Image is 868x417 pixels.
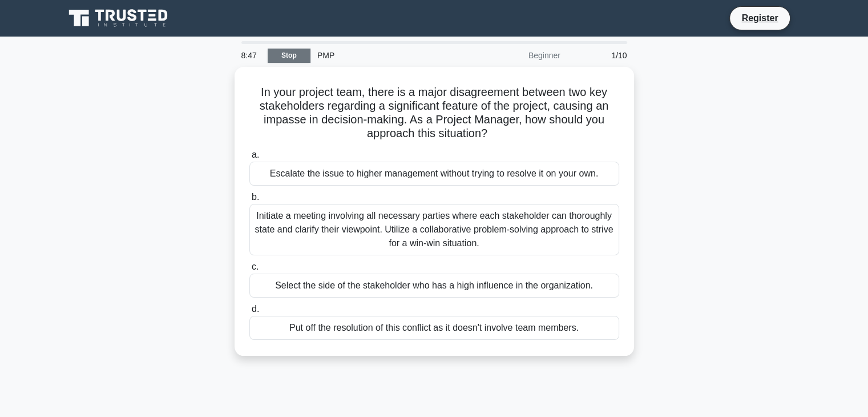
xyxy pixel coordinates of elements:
[248,85,620,141] h5: In your project team, there is a major disagreement between two key stakeholders regarding a sign...
[252,262,259,271] span: c.
[252,192,259,202] span: b.
[249,274,619,298] div: Select the side of the stakeholder who has a high influence in the organization.
[249,204,619,255] div: Initiate a meeting involving all necessary parties where each stakeholder can thoroughly state an...
[249,162,619,186] div: Escalate the issue to higher management without trying to resolve it on your own.
[268,49,310,63] a: Stop
[252,150,259,159] span: a.
[467,44,567,67] div: Beginner
[249,316,619,340] div: Put off the resolution of this conflict as it doesn't involve team members.
[252,304,259,314] span: d.
[310,44,467,67] div: PMP
[734,11,785,25] a: Register
[567,44,634,67] div: 1/10
[235,44,268,67] div: 8:47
